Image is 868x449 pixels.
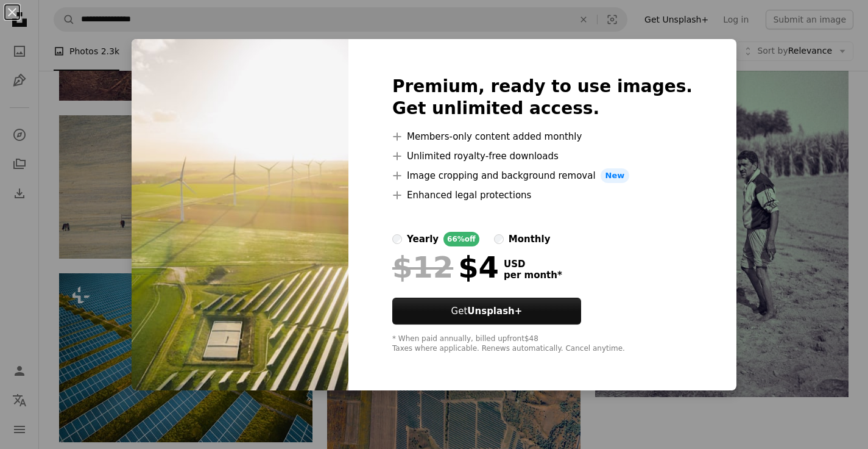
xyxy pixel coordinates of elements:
[392,188,693,203] li: Enhanced legal protections
[509,232,551,246] div: monthly
[392,149,693,163] li: Unlimited royalty-free downloads
[443,232,479,246] div: 66% off
[392,298,581,325] button: GetUnsplash+
[392,251,499,283] div: $4
[392,234,402,244] input: yearly66%off
[392,129,693,144] li: Members-only content added monthly
[392,168,693,183] li: Image cropping and background removal
[601,168,630,183] span: New
[392,76,693,120] h2: Premium, ready to use images. Get unlimited access.
[392,334,693,354] div: * When paid annually, billed upfront $48 Taxes where applicable. Renews automatically. Cancel any...
[494,234,504,244] input: monthly
[407,232,439,246] div: yearly
[467,306,522,317] strong: Unsplash+
[504,270,562,281] span: per month *
[132,39,348,390] img: premium_photo-1678743133491-dc8b8713daa3
[392,251,453,283] span: $12
[504,259,562,270] span: USD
